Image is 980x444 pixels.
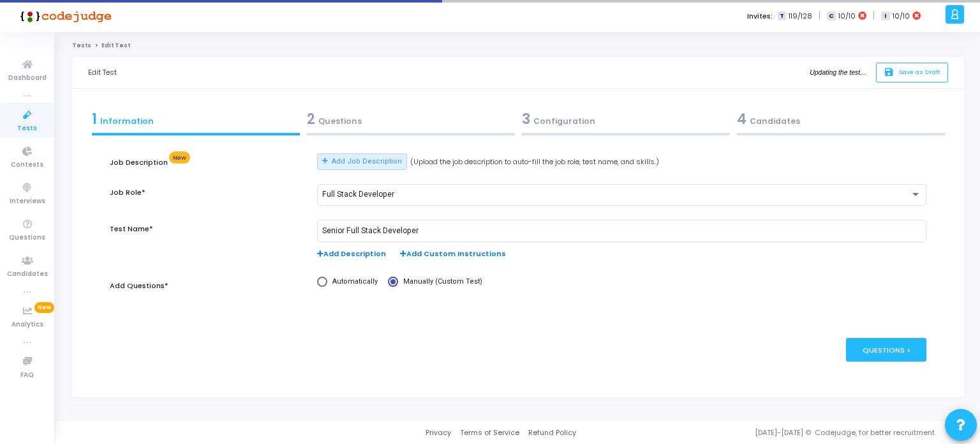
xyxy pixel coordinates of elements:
span: Contests [11,160,43,171]
span: Analytics [11,319,43,330]
span: New [169,151,189,164]
span: 10/10 [893,11,910,22]
span: Add Job Description [332,157,402,167]
label: Job Role* [110,187,145,198]
span: Edit Test [101,42,130,49]
span: (Upload the job description to auto-fill the job role, test name, and skills.) [410,157,659,167]
span: Tests [17,123,37,134]
span: Save as Draft [899,68,940,76]
a: Tests [72,42,91,49]
a: 3Configuration [518,105,733,139]
div: Configuration [522,109,730,130]
i: save [884,67,897,78]
span: Add Custom Instructions [400,249,506,259]
span: 4 [737,109,746,129]
span: New [34,302,54,313]
span: I [881,11,889,21]
span: | [819,9,820,22]
a: 4Candidates [733,105,948,139]
button: saveSave as Draft [876,63,948,82]
span: Questions [9,233,45,243]
div: Information [92,109,300,130]
label: Invites: [747,11,773,22]
span: C [827,11,835,21]
a: 1Information [88,105,303,139]
span: 119/128 [789,11,812,22]
div: Candidates [737,109,945,130]
nav: breadcrumb [72,42,964,50]
span: Candidates [7,269,48,280]
span: | [873,9,875,22]
a: Refund Policy [528,427,576,438]
span: 1 [92,109,97,129]
a: 2Questions [303,105,518,139]
span: Manually (Custom Test) [398,277,482,287]
label: Job Description [110,157,190,169]
div: Questions [307,109,515,130]
span: 10/10 [838,11,856,22]
label: Test Name* [110,224,153,234]
span: T [778,11,786,21]
span: 2 [307,109,315,129]
a: Terms of Service [460,427,519,438]
img: logo [16,3,112,29]
label: Add Questions* [110,280,168,291]
a: Privacy [426,427,451,438]
div: Questions > [846,338,927,362]
button: Add Job Description [317,153,407,170]
span: Dashboard [8,73,47,84]
i: Updating the test... [810,69,866,76]
span: 3 [522,109,530,129]
span: Add Description [317,249,386,259]
span: Interviews [10,196,45,207]
div: Edit Test [88,57,117,88]
span: Full Stack Developer [322,190,394,199]
div: [DATE]-[DATE] © Codejudge, for better recruitment. [576,427,964,438]
span: FAQ [20,370,34,381]
span: Automatically [327,277,378,287]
